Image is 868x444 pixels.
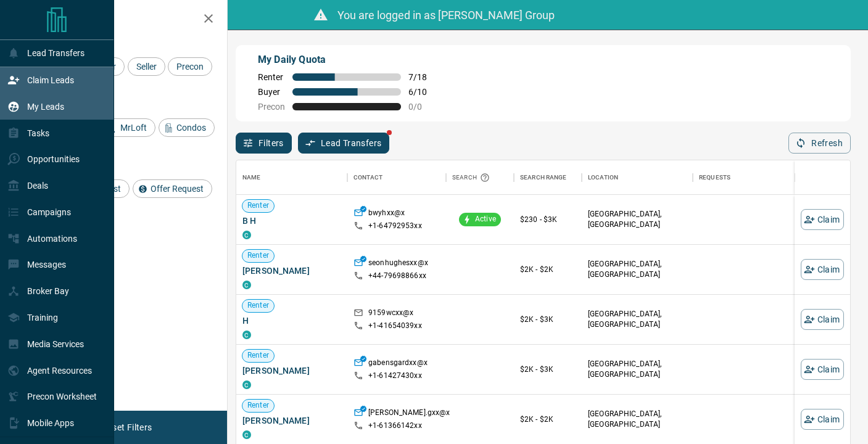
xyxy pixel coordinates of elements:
div: Search Range [514,160,582,195]
p: bwyhxx@x [368,208,405,221]
h2: Filters [39,12,215,27]
span: Precon [258,102,285,112]
p: +1- 61427430xx [368,371,422,381]
span: H [242,314,341,327]
p: [GEOGRAPHIC_DATA], [GEOGRAPHIC_DATA] [588,209,687,230]
div: Seller [128,57,165,76]
button: Claim [801,359,844,380]
div: condos.ca [242,281,251,289]
span: Renter [242,200,274,211]
span: Renter [242,250,274,261]
span: B H [242,215,341,227]
div: Requests [693,160,804,195]
p: +1- 61366142xx [368,421,422,431]
span: [PERSON_NAME] [242,414,341,427]
button: Claim [801,309,844,330]
p: [GEOGRAPHIC_DATA], [GEOGRAPHIC_DATA] [588,409,687,430]
div: condos.ca [242,231,251,239]
span: [PERSON_NAME] [242,265,341,277]
div: Precon [168,57,212,76]
div: Condos [159,118,215,137]
p: [PERSON_NAME].gxx@x [368,408,450,421]
p: 9159wcxx@x [368,308,413,321]
p: $2K - $2K [520,414,576,425]
div: Location [582,160,693,195]
div: Name [236,160,347,195]
p: +1- 41654039xx [368,321,422,331]
span: Precon [172,62,208,72]
span: Renter [242,400,274,411]
p: +1- 64792953xx [368,221,422,231]
div: condos.ca [242,430,251,439]
p: [GEOGRAPHIC_DATA], [GEOGRAPHIC_DATA] [588,259,687,280]
button: Claim [801,409,844,430]
p: +44- 79698866xx [368,271,426,281]
span: MrLoft [116,123,151,133]
span: 7 / 18 [408,72,436,82]
span: Buyer [258,87,285,97]
span: Active [470,214,501,224]
span: 0 / 0 [408,102,436,112]
p: seonhughesxx@x [368,258,428,271]
div: condos.ca [242,380,251,389]
span: You are logged in as [PERSON_NAME] Group [337,9,555,22]
span: Condos [172,123,210,133]
span: Offer Request [146,184,208,194]
div: Contact [347,160,446,195]
span: Renter [242,350,274,361]
div: Search [452,160,493,195]
div: Name [242,160,261,195]
button: Claim [801,209,844,230]
p: gabensgardxx@x [368,358,428,371]
span: [PERSON_NAME] [242,364,341,377]
div: Offer Request [133,179,212,198]
p: My Daily Quota [258,52,436,67]
span: Renter [258,72,285,82]
div: Requests [699,160,730,195]
div: Search Range [520,160,567,195]
button: Reset Filters [94,417,160,438]
span: Seller [132,62,161,72]
div: condos.ca [242,331,251,339]
p: $2K - $3K [520,364,576,375]
p: [GEOGRAPHIC_DATA], [GEOGRAPHIC_DATA] [588,309,687,330]
span: Renter [242,300,274,311]
div: MrLoft [102,118,155,137]
p: $230 - $3K [520,214,576,225]
p: [GEOGRAPHIC_DATA], [GEOGRAPHIC_DATA] [588,359,687,380]
p: $2K - $3K [520,314,576,325]
div: Contact [353,160,382,195]
p: $2K - $2K [520,264,576,275]
span: 6 / 10 [408,87,436,97]
button: Filters [236,133,292,154]
button: Claim [801,259,844,280]
button: Lead Transfers [298,133,390,154]
div: Location [588,160,618,195]
button: Refresh [788,133,851,154]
